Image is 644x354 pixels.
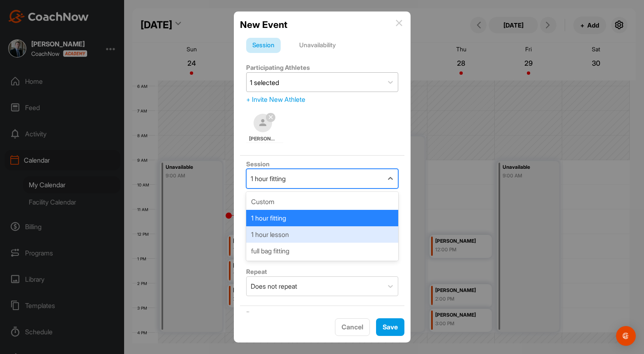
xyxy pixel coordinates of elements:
div: 1 selected [250,78,279,87]
label: Rate [246,310,260,318]
div: full bag fitting [246,243,398,259]
h2: New Event [240,18,287,32]
div: Open Intercom Messenger [616,326,636,346]
div: 1 hour fitting [246,210,398,226]
div: Custom [246,193,398,210]
span: [PERSON_NAME] [249,135,277,143]
div: 1 hour lesson [246,226,398,243]
div: Session [246,38,281,53]
div: 1 hour fitting [251,174,286,184]
label: Participating Athletes [246,64,310,71]
div: + Invite New Athlete [246,94,398,104]
label: Repeat [246,268,267,276]
img: info [396,20,402,26]
button: Save [376,318,404,336]
label: Session [246,160,270,168]
img: default-ef6cabf814de5a2bf16c804365e32c732080f9872bdf737d349900a9daf73cf9.png [254,114,272,132]
div: Unavailability [293,38,342,53]
div: Does not repeat [251,281,297,291]
button: Cancel [335,318,370,336]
